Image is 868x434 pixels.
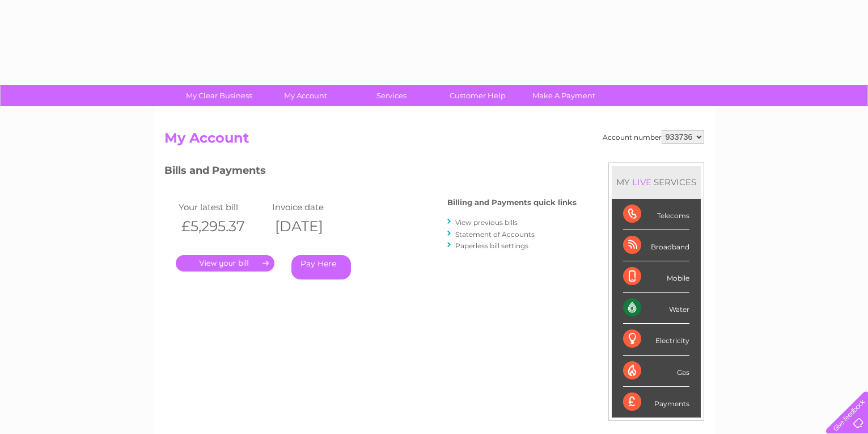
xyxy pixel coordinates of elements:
div: Telecoms [623,199,689,230]
a: Statement of Accounts [455,230,535,239]
a: Customer Help [431,85,524,106]
th: [DATE] [269,215,363,238]
a: Pay Here [291,255,351,279]
h4: Billing and Payments quick links [447,198,577,207]
td: Your latest bill [176,199,269,215]
a: Services [345,85,438,106]
div: Account number [603,130,704,144]
div: Electricity [623,324,689,355]
div: Mobile [623,261,689,293]
div: Payments [623,387,689,418]
a: . [176,255,274,272]
a: Paperless bill settings [455,241,528,250]
a: My Account [259,85,352,106]
td: Invoice date [269,199,363,215]
a: View previous bills [455,218,518,227]
div: Broadband [623,230,689,261]
h3: Bills and Payments [164,162,577,182]
div: Water [623,293,689,324]
th: £5,295.37 [176,215,269,238]
a: My Clear Business [172,85,266,106]
div: LIVE [630,177,654,187]
div: MY SERVICES [612,166,701,198]
h2: My Account [164,130,704,152]
div: Gas [623,356,689,387]
a: Make A Payment [517,85,611,106]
